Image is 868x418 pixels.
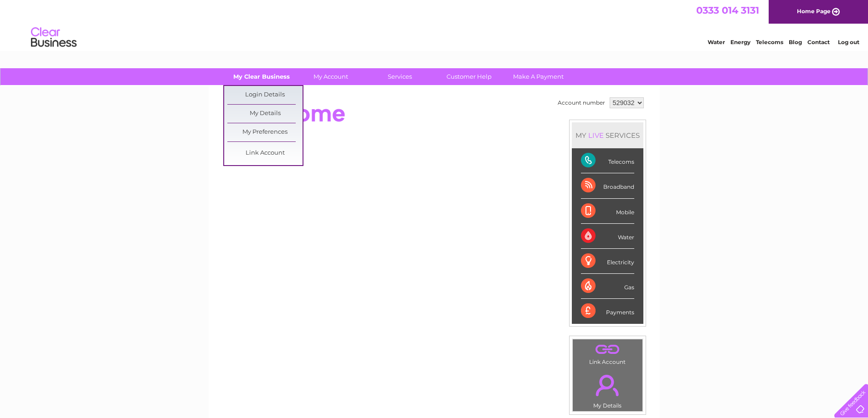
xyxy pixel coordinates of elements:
[581,199,634,224] div: Mobile
[581,274,634,299] div: Gas
[575,369,640,401] a: .
[708,39,725,45] a: Water
[31,24,77,51] img: logo.png
[575,342,640,358] a: .
[572,339,643,368] td: Link Account
[227,144,303,162] a: Link Account
[789,39,802,45] a: Blog
[572,367,643,412] td: My Details
[227,123,303,141] a: My Preferences
[227,86,303,104] a: Login Details
[224,68,299,85] a: My Clear Business
[293,68,368,85] a: My Account
[572,122,643,148] div: MY SERVICES
[807,39,830,45] a: Contact
[581,249,634,274] div: Electricity
[838,39,859,45] a: Log out
[431,68,507,85] a: Customer Help
[730,39,750,45] a: Energy
[219,5,650,44] div: Clear Business is a trading name of Verastar Limited (registered in [GEOGRAPHIC_DATA] No. 3667643...
[696,5,759,16] a: 0333 014 3131
[586,131,606,140] div: LIVE
[581,299,634,323] div: Payments
[227,105,303,123] a: My Details
[362,68,437,85] a: Services
[756,39,783,45] a: Telecoms
[581,148,634,173] div: Telecoms
[501,68,576,85] a: Make A Payment
[581,173,634,198] div: Broadband
[581,224,634,249] div: Water
[555,95,607,111] td: Account number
